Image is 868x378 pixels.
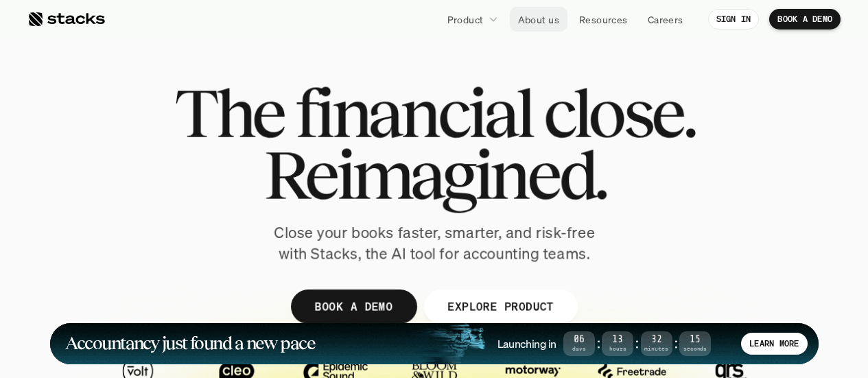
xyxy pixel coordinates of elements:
[777,14,832,24] p: BOOK A DEMO
[640,7,692,32] a: Careers
[295,82,532,144] span: financial
[716,14,751,24] p: SIGN IN
[543,82,694,144] span: close.
[518,12,559,27] p: About us
[290,290,417,324] a: BOOK A DEMO
[510,7,567,32] a: About us
[563,346,595,351] span: Days
[497,336,556,351] h4: Launching in
[679,346,711,351] span: Seconds
[641,336,672,344] span: 32
[679,336,711,344] span: 15
[633,335,640,351] strong: :
[50,323,819,364] a: Accountancy just found a new paceLaunching in06Days:13Hours:32Minutes:15SecondsLEARN MORE
[602,336,633,344] span: 13
[641,346,672,351] span: Minutes
[769,9,841,29] a: BOOK A DEMO
[447,296,554,316] p: EXPLORE PRODUCT
[563,336,595,344] span: 06
[749,339,799,349] p: LEARN MORE
[579,12,628,27] p: Resources
[65,335,316,351] h1: Accountancy just found a new pace
[263,222,606,265] p: Close your books faster, smarter, and risk-free with Stacks, the AI tool for accounting teams.
[595,335,602,351] strong: :
[263,144,605,206] span: Reimagined.
[648,12,683,27] p: Careers
[602,346,633,351] span: Hours
[571,7,636,32] a: Resources
[447,12,484,27] p: Product
[314,296,392,316] p: BOOK A DEMO
[708,9,760,29] a: SIGN IN
[174,82,283,144] span: The
[423,290,578,324] a: EXPLORE PRODUCT
[672,335,679,351] strong: :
